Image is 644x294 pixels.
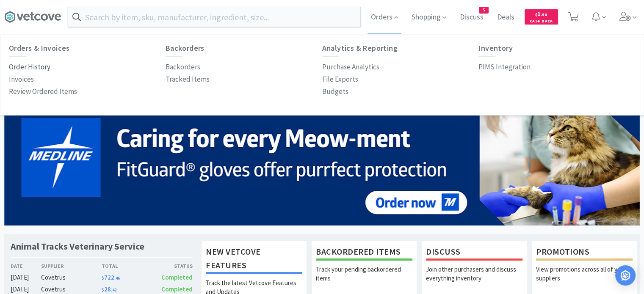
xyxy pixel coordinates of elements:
[9,73,34,85] a: Invoices
[536,245,633,261] h1: Promotions
[161,273,193,281] span: Completed
[9,85,77,98] a: Review Ordered Items
[322,61,379,73] p: Purchase Analytics
[11,272,193,283] a: [DATE]Covetrus$722.46Completed
[11,240,144,253] h1: Animal Tracks Veterinary Service
[9,74,34,85] p: Invoices
[102,262,147,270] div: Total
[478,61,531,73] a: PIMS Integration
[9,86,77,97] p: Review Ordered Items
[11,272,41,283] div: [DATE]
[41,272,102,283] div: Covetrus
[322,44,479,52] h6: Analytics & Reporting
[494,14,518,21] a: Deals
[322,61,379,73] a: Purchase Analytics
[322,85,348,98] a: Budgets
[111,287,116,293] span: . 42
[102,273,120,281] span: 722
[316,245,412,261] h1: Backordered Items
[4,99,640,225] img: 5b85490d2c9a43ef9873369d65f5cc4c_481.png
[102,275,104,281] span: $
[479,7,488,13] span: 5
[9,61,50,73] p: Order History
[114,275,120,281] span: . 46
[102,287,104,293] span: $
[478,61,531,73] p: PIMS Integration
[147,262,193,270] div: Status
[478,44,635,52] h6: Inventory
[68,7,360,27] input: Search by item, sku, manufacturer, ingredient, size...
[166,44,322,52] h6: Backorders
[166,61,200,73] p: Backorders
[456,14,487,21] a: Discuss5
[206,245,302,274] h1: New Vetcove Features
[11,262,41,270] div: Date
[41,262,102,270] div: Supplier
[9,44,166,52] h6: Orders & Invoices
[166,73,210,85] a: Tracked Items
[102,285,116,293] span: 28
[426,245,522,261] h1: Discuss
[615,265,636,286] div: Open Intercom Messenger
[535,10,547,18] span: 1
[530,19,553,25] span: Cash Back
[166,61,200,73] a: Backorders
[161,285,193,293] span: Completed
[535,12,537,17] span: $
[322,74,358,85] p: File Exports
[525,5,558,28] a: $1.50Cash Back
[322,86,348,97] p: Budgets
[541,12,547,17] span: . 50
[166,74,210,85] p: Tracked Items
[9,61,50,73] a: Order History
[322,73,358,85] a: File Exports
